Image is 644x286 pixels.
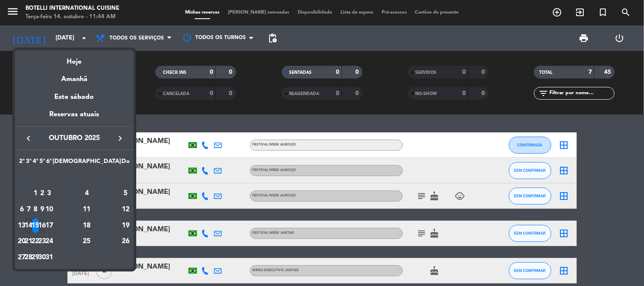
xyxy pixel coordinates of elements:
[23,133,34,143] i: keyboard_arrow_left
[53,233,121,250] td: 25 de outubro de 2025
[121,202,130,217] div: 12
[121,186,130,201] div: 5
[121,218,130,234] td: 19 de outubro de 2025
[25,233,32,250] td: 21 de outubro de 2025
[56,234,118,249] div: 25
[46,250,52,265] div: 31
[25,157,32,170] th: Terça-feira
[32,234,39,249] div: 22
[39,202,45,217] div: 9
[15,67,134,85] div: Amanhã
[25,202,32,218] td: 7 de outubro de 2025
[112,133,128,144] button: keyboard_arrow_right
[39,219,45,233] div: 16
[25,234,32,249] div: 21
[18,157,25,170] th: Segunda-feira
[46,218,53,234] td: 17 de outubro de 2025
[39,185,45,202] td: 2 de outubro de 2025
[121,219,130,233] div: 19
[19,234,25,249] div: 20
[53,157,121,170] th: Sábado
[121,185,130,202] td: 5 de outubro de 2025
[32,202,39,217] div: 8
[39,202,45,218] td: 9 de outubro de 2025
[19,250,25,265] div: 27
[32,202,39,218] td: 8 de outubro de 2025
[56,202,118,217] div: 11
[39,233,45,250] td: 23 de outubro de 2025
[32,185,39,202] td: 1 de outubro de 2025
[36,133,112,144] span: outubro 2025
[46,234,52,249] div: 24
[46,233,53,250] td: 24 de outubro de 2025
[18,202,25,218] td: 6 de outubro de 2025
[39,186,45,201] div: 2
[53,185,121,202] td: 4 de outubro de 2025
[18,218,25,234] td: 13 de outubro de 2025
[18,250,25,266] td: 27 de outubro de 2025
[39,218,45,234] td: 16 de outubro de 2025
[25,250,32,265] div: 28
[46,157,53,170] th: Sexta-feira
[25,219,32,233] div: 14
[32,250,39,266] td: 29 de outubro de 2025
[53,202,121,218] td: 11 de outubro de 2025
[15,50,134,67] div: Hoje
[25,202,32,217] div: 7
[121,157,130,170] th: Domingo
[46,185,53,202] td: 3 de outubro de 2025
[19,202,25,217] div: 6
[15,85,134,109] div: Este sábado
[115,133,125,143] i: keyboard_arrow_right
[46,186,52,201] div: 3
[15,109,134,126] div: Reservas atuais
[39,157,45,170] th: Quinta-feira
[18,170,130,186] td: OUT
[25,218,32,234] td: 14 de outubro de 2025
[46,202,53,218] td: 10 de outubro de 2025
[121,233,130,250] td: 26 de outubro de 2025
[32,219,39,233] div: 15
[46,250,53,266] td: 31 de outubro de 2025
[32,250,39,265] div: 29
[39,234,45,249] div: 23
[32,157,39,170] th: Quarta-feira
[18,233,25,250] td: 20 de outubro de 2025
[39,250,45,266] td: 30 de outubro de 2025
[32,186,39,201] div: 1
[21,133,36,144] button: keyboard_arrow_left
[121,202,130,218] td: 12 de outubro de 2025
[32,218,39,234] td: 15 de outubro de 2025
[46,202,52,217] div: 10
[25,250,32,266] td: 28 de outubro de 2025
[39,250,45,265] div: 30
[56,186,118,201] div: 4
[53,218,121,234] td: 18 de outubro de 2025
[121,234,130,249] div: 26
[56,219,118,233] div: 18
[19,219,25,233] div: 13
[46,219,52,233] div: 17
[32,233,39,250] td: 22 de outubro de 2025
